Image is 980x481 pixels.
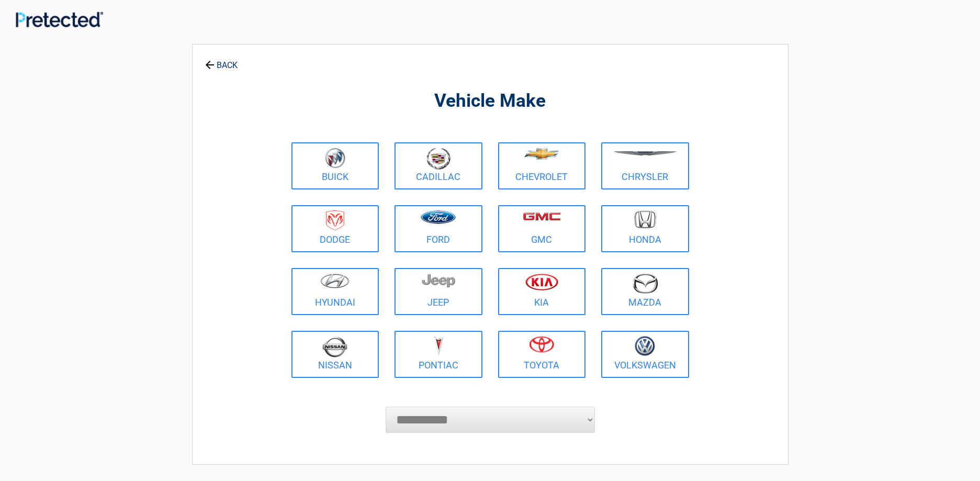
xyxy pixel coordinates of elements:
img: gmc [523,212,561,221]
a: Kia [498,268,586,315]
img: toyota [529,336,554,353]
a: Hyundai [291,268,379,315]
img: Main Logo [16,12,103,27]
img: nissan [322,336,347,357]
img: kia [525,273,558,290]
a: Chevrolet [498,142,586,189]
img: ford [421,210,456,224]
img: dodge [326,210,344,231]
img: chrysler [613,151,677,156]
img: jeep [422,273,455,288]
a: Buick [291,142,379,189]
a: Mazda [601,268,689,315]
a: BACK [203,51,240,70]
a: Honda [601,205,689,252]
img: hyundai [320,273,350,288]
a: Cadillac [395,142,482,189]
a: Dodge [291,205,379,252]
a: Nissan [291,331,379,378]
img: chevrolet [524,148,559,160]
a: Toyota [498,331,586,378]
a: Volkswagen [601,331,689,378]
img: mazda [632,273,658,294]
a: GMC [498,205,586,252]
img: cadillac [426,148,450,170]
img: buick [325,148,345,169]
a: Ford [395,205,482,252]
img: volkswagen [635,336,655,356]
h2: Vehicle Make [289,89,692,114]
a: Pontiac [395,331,482,378]
a: Chrysler [601,142,689,189]
img: pontiac [433,336,444,356]
img: honda [634,210,656,229]
a: Jeep [395,268,482,315]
